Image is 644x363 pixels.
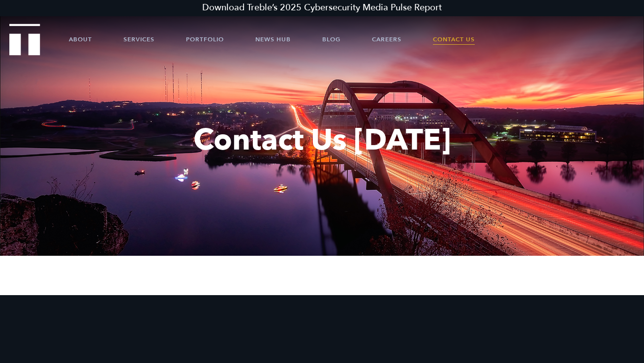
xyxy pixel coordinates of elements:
a: Careers [372,25,401,54]
h1: Contact Us [DATE] [7,123,637,157]
a: Portfolio [186,25,224,54]
a: News Hub [255,25,291,54]
a: Treble Homepage [10,25,39,55]
img: Treble logo [9,24,40,55]
a: Contact Us [433,25,475,54]
a: About [69,25,92,54]
a: Blog [322,25,340,54]
a: Services [123,25,154,54]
